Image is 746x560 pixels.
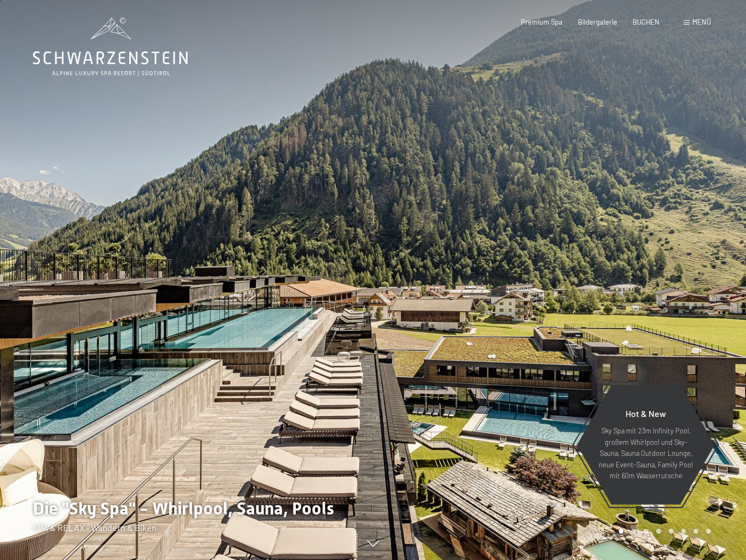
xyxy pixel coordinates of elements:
a: Bildergalerie [578,18,617,26]
div: Carousel Page 2 [631,529,636,534]
div: Carousel Page 7 [693,529,698,534]
div: Carousel Page 5 [669,529,674,534]
p: Sky Spa mit 23m Infinity Pool, großem Whirlpool und Sky-Sauna, Sauna Outdoor Lounge, neue Event-S... [598,425,693,481]
span: Hot & New [626,408,666,419]
div: Carousel Page 3 [644,529,649,534]
div: Carousel Page 8 [706,529,711,534]
div: Carousel Page 6 [681,529,686,534]
div: Carousel Page 4 [656,529,661,534]
a: Premium Spa [521,18,563,26]
span: Menü [692,18,711,26]
a: Hot & New Sky Spa mit 23m Infinity Pool, großem Whirlpool und Sky-Sauna, Sauna Outdoor Lounge, ne... [576,385,715,505]
div: Carousel Page 1 (Current Slide) [619,529,624,534]
a: BUCHEN [633,18,659,26]
div: Carousel Pagination [615,529,711,534]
